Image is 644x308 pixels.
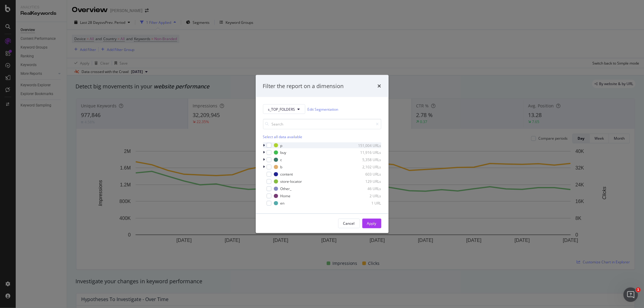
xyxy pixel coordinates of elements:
[352,201,381,206] div: 1 URL
[352,193,381,198] div: 2 URLs
[352,179,381,184] div: 129 URLs
[280,143,283,148] div: p
[636,287,641,292] span: 1
[256,75,389,233] div: modal
[280,157,282,162] div: c
[352,164,381,170] div: 2,102 URLs
[280,179,302,184] div: store-locator
[280,193,291,198] div: Home
[352,150,381,155] div: 11,916 URLs
[280,164,283,170] div: b
[263,119,381,129] input: Search
[352,157,381,162] div: 5,358 URLs
[352,143,381,148] div: 151,004 URLs
[308,106,338,112] a: Edit Segmentation
[352,186,381,191] div: 46 URLs
[623,287,638,302] iframe: Intercom live chat
[263,104,305,114] button: s_TOP_FOLDERS
[338,219,360,228] button: Cancel
[268,106,295,112] span: s_TOP_FOLDERS
[343,221,355,226] div: Cancel
[352,172,381,177] div: 603 URLs
[378,82,381,90] div: times
[280,150,287,155] div: buy
[280,201,285,206] div: en
[280,186,292,191] div: Other_
[362,219,381,228] button: Apply
[280,172,293,177] div: content
[367,221,376,226] div: Apply
[263,134,381,139] div: Select all data available
[263,82,344,90] div: Filter the report on a dimension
